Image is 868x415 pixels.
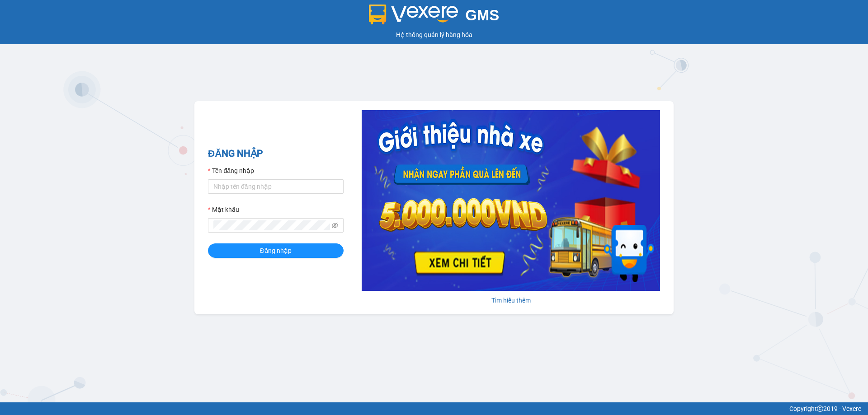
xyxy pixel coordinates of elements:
input: Mật khẩu [213,220,330,230]
span: eye-invisible [332,222,338,228]
h2: ĐĂNG NHẬP [208,146,344,161]
span: Đăng nhập [260,246,292,256]
label: Tên đăng nhập [208,166,254,176]
input: Tên đăng nhập [208,179,344,194]
button: Đăng nhập [208,243,344,258]
div: Hệ thống quản lý hàng hóa [2,30,866,40]
img: logo 2 [369,5,458,24]
div: Copyright 2019 - Vexere [7,404,861,414]
span: copyright [817,406,823,412]
span: GMS [465,7,499,23]
div: Tìm hiểu thêm [362,295,660,305]
a: GMS [369,14,500,21]
img: banner-0 [362,110,660,291]
label: Mật khẩu [208,205,239,214]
